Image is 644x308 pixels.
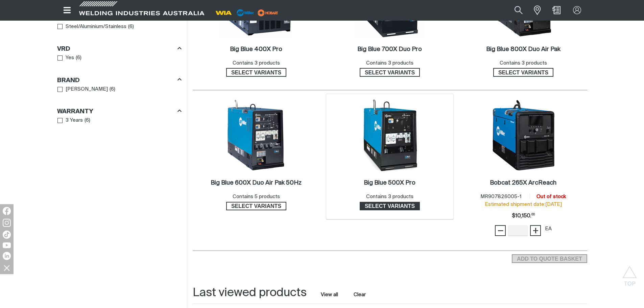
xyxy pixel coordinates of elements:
span: Yes [66,54,74,62]
a: Select variants of Big Blue 800X Duo Air Pak [493,68,553,77]
div: Contains 3 products [366,193,413,201]
div: Price [512,209,535,223]
h2: Big Blue 600X Duo Air Pak 50Hz [211,180,302,186]
div: Contains 3 products [500,60,547,67]
section: Add to cart control [512,252,587,263]
span: MR907826005-1 [480,194,522,199]
div: VRD [57,44,182,53]
span: Steel/Aluminium/Stainless [66,23,126,31]
a: Bobcat 265X ArcReach [490,179,556,187]
span: + [532,225,539,236]
a: Big Blue 800X Duo Air Pak [486,46,560,53]
img: TikTok [3,231,11,239]
span: Estimated shipment date: [DATE] [485,202,562,207]
h3: VRD [57,45,70,53]
a: miller [256,10,280,15]
button: Scroll to top [622,266,637,281]
h3: Warranty [57,108,93,116]
a: 3 Years [57,116,83,125]
span: $10,150. [512,209,535,223]
h2: Big Blue 400X Pro [230,46,282,52]
span: ( 6 ) [110,86,115,93]
h2: Last viewed products [193,285,307,301]
span: ( 6 ) [76,54,81,62]
ul: Weldable Materials [57,22,181,31]
ul: VRD [57,53,181,63]
a: Big Blue 500X Pro [364,179,415,187]
button: Search products [507,3,530,18]
div: Brand [57,75,182,85]
input: Product name or item number... [499,3,530,18]
sup: 00 [531,213,535,216]
img: hide socials [1,262,13,274]
span: [PERSON_NAME] [66,86,108,93]
ul: Brand [57,85,181,94]
h3: Brand [57,77,80,85]
div: EA [545,225,552,233]
div: Contains 3 products [366,60,413,67]
button: Clear all last viewed products [352,290,367,299]
h2: Big Blue 800X Duo Air Pak [486,46,560,52]
span: ADD TO QUOTE BASKET [512,254,586,263]
span: ( 6 ) [85,117,90,124]
span: Select variants [227,202,286,211]
span: 3 Years [66,117,83,124]
a: Yes [57,53,74,63]
button: Add selected products to the shopping cart [512,254,587,263]
a: Big Blue 600X Duo Air Pak 50Hz [211,179,302,187]
img: YouTube [3,242,11,248]
img: Facebook [3,207,11,215]
img: Big Blue 600X Duo Air Pak 50Hz [220,99,292,171]
div: Warranty [57,107,182,116]
a: Big Blue 400X Pro [230,46,282,53]
span: Select variants [494,68,553,77]
span: ( 6 ) [128,23,134,31]
a: Select variants of Big Blue 600X Duo Air Pak 50Hz [226,202,286,211]
img: Bobcat 265X ArcReach [487,99,559,171]
a: View all last viewed products [321,291,338,298]
img: miller [256,8,280,18]
h2: Big Blue 500X Pro [364,180,415,186]
div: Contains 5 products [233,193,280,201]
img: LinkedIn [3,252,11,260]
span: Select variants [360,202,419,211]
a: Big Blue 700X Duo Pro [357,46,422,53]
img: Instagram [3,219,11,227]
div: Contains 3 products [233,60,280,67]
a: Steel/Aluminium/Stainless [57,22,127,31]
img: Big Blue 500X Pro [354,99,426,171]
span: Out of stock [536,194,566,199]
a: Select variants of Big Blue 400X Pro [226,68,286,77]
a: Shopping cart (0 product(s)) [551,6,562,14]
span: Select variants [227,68,286,77]
a: [PERSON_NAME] [57,85,108,94]
h2: Bobcat 265X ArcReach [490,180,556,186]
span: Select variants [360,68,419,77]
h2: Big Blue 700X Duo Pro [357,46,422,52]
a: Select variants of Big Blue 500X Pro [360,202,420,211]
a: Select variants of Big Blue 700X Duo Pro [360,68,420,77]
span: − [497,225,504,236]
ul: Warranty [57,116,181,125]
